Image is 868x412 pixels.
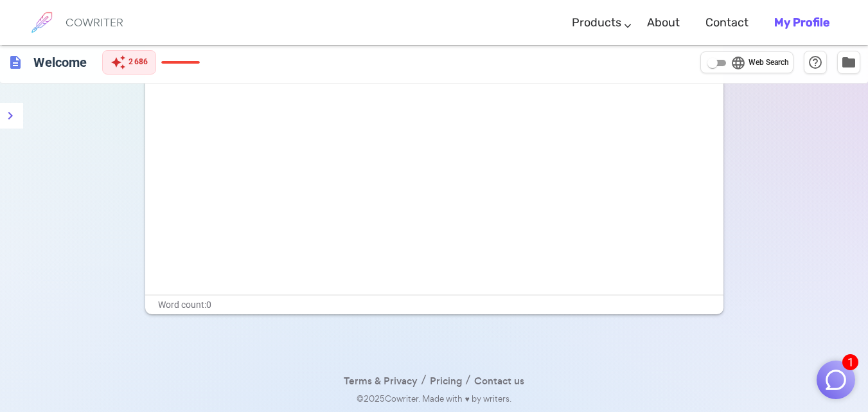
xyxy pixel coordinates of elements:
[731,55,746,71] span: language
[430,372,462,391] a: Pricing
[705,4,748,42] a: Contact
[128,56,148,69] span: 2 686
[837,51,860,74] button: Manage Documents
[841,55,856,70] span: folder
[572,4,621,42] a: Products
[111,55,126,70] span: auto_awesome
[774,15,829,30] b: My Profile
[28,49,92,75] h6: Click to edit title
[66,17,123,28] h6: COWRITER
[26,6,58,39] img: brand logo
[145,296,723,314] div: Word count: 0
[817,361,855,399] button: 1
[474,372,524,391] a: Contact us
[344,372,418,391] a: Terms & Privacy
[418,372,430,388] span: /
[842,354,858,370] span: 1
[8,55,23,70] span: description
[808,55,823,70] span: help_outline
[748,57,789,69] span: Web Search
[804,51,827,74] button: Help & Shortcuts
[647,4,680,42] a: About
[774,4,829,42] a: My Profile
[824,368,848,392] img: Close chat
[462,372,474,388] span: /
